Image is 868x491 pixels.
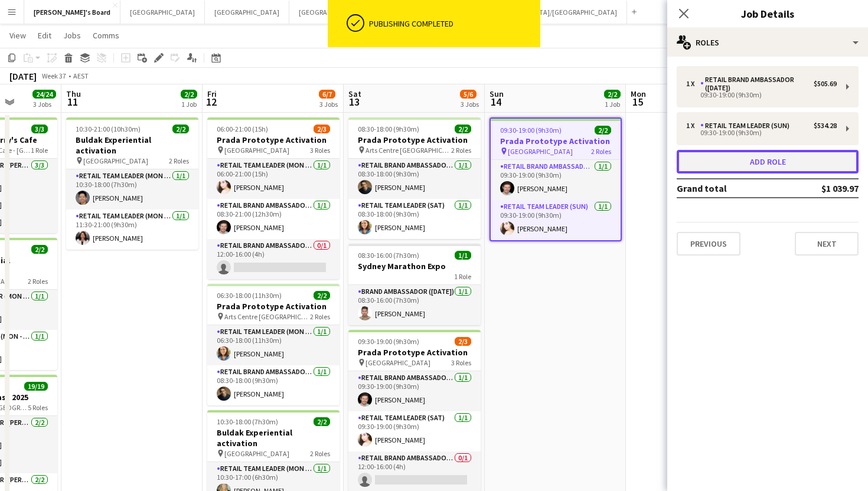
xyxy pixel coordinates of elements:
div: $505.69 [814,80,837,88]
span: 10:30-21:00 (10h30m) [76,125,141,133]
div: Publishing completed [369,18,536,29]
span: 1 Role [454,272,471,281]
span: [GEOGRAPHIC_DATA] [224,146,289,155]
span: [GEOGRAPHIC_DATA] [508,147,573,156]
app-card-role: RETAIL Team Leader (Mon - Fri)1/111:30-21:00 (9h30m)[PERSON_NAME] [66,210,198,250]
button: [GEOGRAPHIC_DATA]/[GEOGRAPHIC_DATA] [475,1,627,24]
a: Jobs [58,28,86,43]
a: Comms [88,28,124,43]
h3: Prada Prototype Activation [491,136,621,146]
app-card-role: RETAIL Team Leader (Sat)1/109:30-19:00 (9h30m)[PERSON_NAME] [348,411,481,451]
span: 24/24 [32,90,56,99]
div: 09:30-19:00 (9h30m)2/2Prada Prototype Activation [GEOGRAPHIC_DATA]2 RolesRETAIL Brand Ambassador ... [490,117,622,241]
div: [DATE] [9,70,37,82]
span: 2 Roles [591,147,611,156]
span: Sun [490,89,504,99]
h3: Prada Prototype Activation [207,301,340,312]
div: AEST [73,71,89,80]
div: 1 x [686,122,700,130]
app-card-role: RETAIL Brand Ambassador ([DATE])1/109:30-19:00 (9h30m)[PERSON_NAME] [348,371,481,411]
app-card-role: Brand Ambassador ([DATE])1/108:30-16:00 (7h30m)[PERSON_NAME] [348,285,481,325]
div: 3 Jobs [319,100,338,109]
span: 5/6 [460,90,477,99]
span: 2/2 [595,126,611,135]
span: 2/2 [172,125,189,133]
span: 2/2 [314,291,330,300]
span: Jobs [63,30,81,41]
span: 3 Roles [310,146,330,155]
button: [GEOGRAPHIC_DATA] [289,1,374,24]
span: 08:30-16:00 (7h30m) [358,251,419,260]
div: RETAIL Team Leader (Sun) [700,122,794,130]
span: 2 Roles [169,156,189,165]
button: [GEOGRAPHIC_DATA] [120,1,205,24]
span: Week 37 [39,71,68,80]
span: 09:30-19:00 (9h30m) [500,126,562,135]
button: Next [795,232,859,256]
h3: Buldak Experiential activation [66,135,198,156]
span: Thu [66,89,81,99]
h3: Buldak Experiential activation [207,427,340,449]
span: 2/3 [455,337,471,346]
span: 1/1 [455,251,471,260]
h3: Job Details [667,6,868,21]
div: 09:30-19:00 (9h30m) [686,92,837,98]
span: Comms [93,30,119,41]
span: 2 Roles [310,312,330,321]
div: RETAIL Brand Ambassador ([DATE]) [700,76,814,92]
span: Edit [38,30,51,41]
h3: Prada Prototype Activation [207,135,340,145]
span: Sat [348,89,361,99]
app-card-role: RETAIL Brand Ambassador ([DATE])1/108:30-18:00 (9h30m)[PERSON_NAME] [348,159,481,199]
app-job-card: 08:30-18:00 (9h30m)2/2Prada Prototype Activation Arts Centre [GEOGRAPHIC_DATA]2 RolesRETAIL Brand... [348,117,481,239]
span: Mon [631,89,646,99]
span: 2/2 [455,125,471,133]
span: 2/2 [604,90,621,99]
span: 2 Roles [310,449,330,458]
span: 2 Roles [28,277,48,286]
span: 3 Roles [451,358,471,367]
span: 1 Role [31,146,48,155]
span: Arts Centre [GEOGRAPHIC_DATA] [224,312,310,321]
app-job-card: 08:30-16:00 (7h30m)1/1Sydney Marathon Expo1 RoleBrand Ambassador ([DATE])1/108:30-16:00 (7h30m)[P... [348,244,481,325]
app-card-role: RETAIL Brand Ambassador (Mon - Fri)0/112:00-16:00 (4h) [207,239,340,279]
div: 3 Jobs [33,100,56,109]
td: Grand total [677,179,784,198]
span: 12 [205,95,217,109]
app-card-role: RETAIL Brand Ambassador (Mon - Fri)1/108:30-21:00 (12h30m)[PERSON_NAME] [207,199,340,239]
h3: Prada Prototype Activation [348,347,481,358]
span: 06:00-21:00 (15h) [217,125,268,133]
button: Previous [677,232,740,256]
span: 2 Roles [451,146,471,155]
span: [GEOGRAPHIC_DATA] [366,358,430,367]
span: Arts Centre [GEOGRAPHIC_DATA] [366,146,451,155]
span: Fri [207,89,217,99]
span: 2/2 [31,245,48,254]
app-card-role: RETAIL Team Leader (Sat)1/108:30-18:00 (9h30m)[PERSON_NAME] [348,199,481,239]
span: 2/3 [314,125,330,133]
span: 14 [488,95,504,109]
span: 13 [347,95,361,109]
app-card-role: RETAIL Team Leader (Mon - Fri)1/106:30-18:00 (11h30m)[PERSON_NAME] [207,325,340,365]
span: 3/3 [31,125,48,133]
span: 08:30-18:00 (9h30m) [358,125,419,133]
td: $1 039.97 [784,179,859,198]
span: 2/2 [314,417,330,426]
span: 2/2 [181,90,197,99]
div: 3 Jobs [461,100,479,109]
span: [GEOGRAPHIC_DATA] [224,449,289,458]
button: Add role [677,150,859,174]
app-card-role: RETAIL Brand Ambassador ([DATE])1/109:30-19:00 (9h30m)[PERSON_NAME] [491,160,621,200]
span: 5 Roles [28,403,48,412]
app-job-card: 06:30-18:00 (11h30m)2/2Prada Prototype Activation Arts Centre [GEOGRAPHIC_DATA]2 RolesRETAIL Team... [207,284,340,405]
app-job-card: 10:30-21:00 (10h30m)2/2Buldak Experiential activation [GEOGRAPHIC_DATA]2 RolesRETAIL Team Leader ... [66,117,198,250]
div: 1 x [686,80,700,88]
span: 11 [64,95,81,109]
button: [PERSON_NAME]'s Board [24,1,120,24]
div: $534.28 [814,122,837,130]
div: 09:30-19:00 (9h30m) [686,130,837,136]
span: View [9,30,26,41]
